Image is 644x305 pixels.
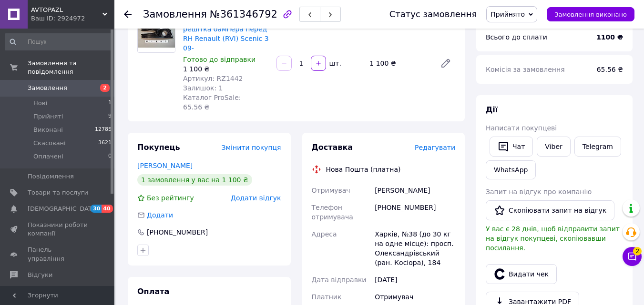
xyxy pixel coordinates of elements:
button: Чат з покупцем2 [623,247,642,266]
div: Нова Пошта (платна) [324,165,403,174]
span: Виконані [33,126,63,134]
span: 12785 [95,126,112,134]
span: Дата відправки [312,276,367,284]
span: Оплата [137,287,169,296]
div: [PERSON_NAME] [373,182,457,199]
span: Змінити покупця [222,144,281,151]
a: Telegram [574,137,621,157]
span: Замовлення виконано [554,11,627,18]
span: №361346792 [210,9,277,20]
span: Панель управління [28,246,88,263]
button: Чат [490,137,533,157]
div: Статус замовлення [389,10,477,19]
span: Телефон отримувача [312,204,353,221]
span: AVTOPAZL [31,6,102,14]
div: [PHONE_NUMBER] [146,227,209,237]
span: Артикул: RZ1442 [183,75,243,82]
span: 9 [108,112,112,121]
span: 1 [108,99,112,108]
div: Повернутися назад [124,10,132,19]
div: шт. [327,59,342,68]
span: Скасовані [33,139,66,148]
span: Додати відгук [231,194,281,202]
span: Замовлення та повідомлення [28,59,114,76]
span: Замовлення [28,84,67,92]
div: [DATE] [373,271,457,288]
img: RZ1442 261A30118R решітка бампера перед RH Renault (RVI) Scenic 3 09- [138,20,175,48]
span: 2 [100,84,110,92]
span: Прийнято [491,10,525,18]
span: У вас є 28 днів, щоб відправити запит на відгук покупцеві, скопіювавши посилання. [486,225,620,252]
a: Редагувати [436,54,455,73]
a: RZ1442 261A30118R решітка бампера перед RH Renault (RVI) Scenic 3 09- [183,16,269,52]
span: Комісія за замовлення [486,66,565,73]
span: 30 [91,205,102,213]
span: Адреса [312,230,337,238]
span: 40 [102,205,112,213]
button: Замовлення виконано [547,7,634,21]
span: Доставка [312,143,353,152]
span: Залишок: 1 [183,84,223,92]
span: Нові [33,99,47,108]
span: Запит на відгук про компанію [486,188,592,196]
span: Без рейтингу [147,194,194,202]
span: Редагувати [415,144,455,151]
span: Додати [147,211,173,219]
div: Харків, №38 (до 30 кг на одне місце): просп. Олександрівський (ран. Косіора), 184 [373,226,457,271]
span: 2 [633,247,642,256]
span: Прийняті [33,112,63,121]
span: Покупець [137,143,180,152]
span: Показники роботи компанії [28,221,88,238]
span: [DEMOGRAPHIC_DATA] [28,205,98,213]
a: Viber [537,137,570,157]
span: 65.56 ₴ [597,66,623,73]
b: 1100 ₴ [596,33,623,41]
span: Каталог ProSale: 65.56 ₴ [183,94,241,111]
div: 1 100 ₴ [183,64,269,74]
a: WhatsApp [486,160,536,179]
span: 0 [108,152,112,161]
span: Дії [486,105,498,114]
button: Скопіювати запит на відгук [486,200,614,220]
div: 1 100 ₴ [366,57,432,70]
div: 1 замовлення у вас на 1 100 ₴ [137,174,252,186]
button: Видати чек [486,264,557,284]
input: Пошук [5,33,112,50]
span: Платник [312,293,342,301]
span: Отримувач [312,187,350,194]
span: Оплачені [33,152,63,161]
a: [PERSON_NAME] [137,162,193,169]
span: Написати покупцеві [486,124,557,132]
span: Товари та послуги [28,188,88,197]
span: Повідомлення [28,172,74,181]
span: 3621 [98,139,112,148]
span: Замовлення [143,9,207,20]
span: Всього до сплати [486,33,547,41]
div: [PHONE_NUMBER] [373,199,457,226]
div: Ваш ID: 2924972 [31,14,114,23]
span: Відгуки [28,271,52,279]
span: Готово до відправки [183,56,256,63]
